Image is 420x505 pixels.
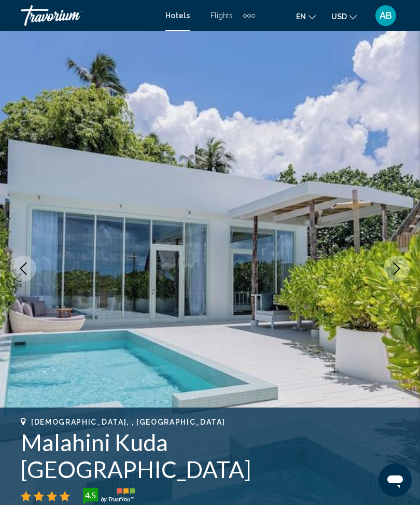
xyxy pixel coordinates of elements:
button: Change currency [331,9,357,24]
span: [DEMOGRAPHIC_DATA], , [GEOGRAPHIC_DATA] [31,418,226,426]
img: trustyou-badge-hor.svg [83,488,135,504]
a: Hotels [165,11,190,20]
button: Next image [384,256,410,282]
div: 4.5 [80,489,101,501]
a: Flights [211,11,233,20]
button: Change language [296,9,316,24]
iframe: Button to launch messaging window [379,464,412,497]
span: AB [380,10,392,21]
button: User Menu [372,5,399,26]
h1: Malahini Kuda [GEOGRAPHIC_DATA] [21,429,399,483]
span: USD [331,12,347,21]
span: en [296,12,306,21]
button: Extra navigation items [243,7,255,24]
button: Previous image [10,256,36,282]
a: Travorium [21,5,155,26]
